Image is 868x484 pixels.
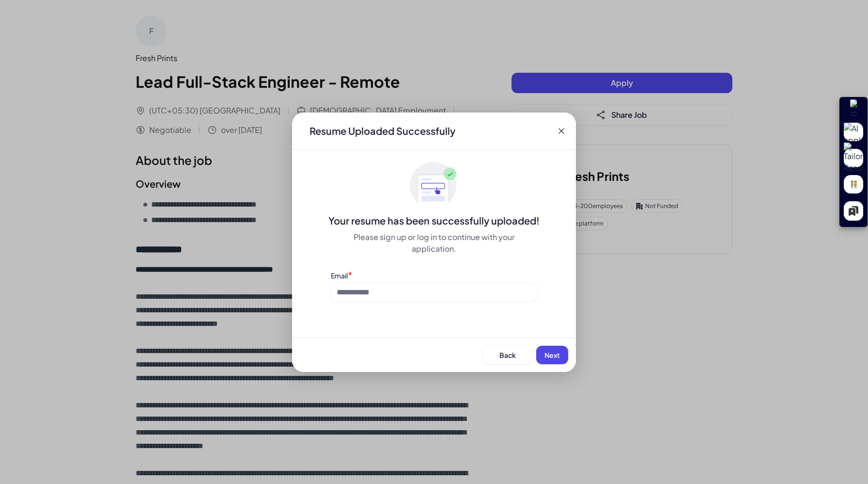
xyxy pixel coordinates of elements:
[499,351,516,359] span: Back
[536,346,568,364] button: Next
[331,271,348,280] label: Email
[292,214,576,227] div: Your resume has been successfully uploaded!
[331,231,537,255] div: Please sign up or log in to continue with your application.
[302,124,463,138] div: Resume Uploaded Successfully
[544,351,560,359] span: Next
[482,346,532,364] button: Back
[410,161,458,210] img: ApplyedMaskGroup3.svg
